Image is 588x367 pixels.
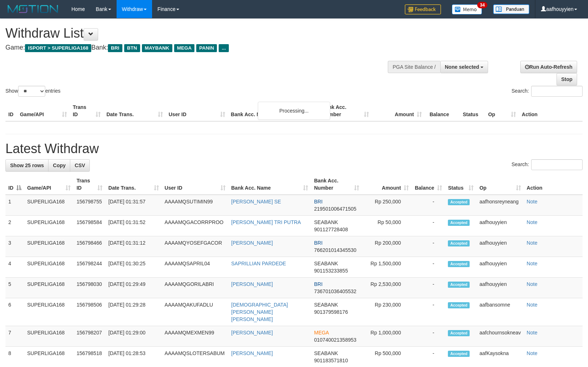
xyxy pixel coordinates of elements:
[314,281,322,287] span: BRI
[105,195,161,216] td: [DATE] 01:31:57
[362,278,412,298] td: Rp 2,530,000
[105,236,161,257] td: [DATE] 01:31:12
[527,330,538,336] a: Note
[493,4,529,14] img: panduan.png
[477,2,487,8] span: 34
[48,159,70,172] a: Copy
[388,61,440,73] div: PGA Site Balance /
[73,326,105,347] td: 156798207
[527,219,538,225] a: Note
[73,174,105,195] th: Trans ID: activate to sort column ascending
[5,4,60,14] img: MOTION_logo.png
[124,44,140,52] span: BTN
[166,101,228,121] th: User ID
[231,350,273,356] a: [PERSON_NAME]
[24,216,73,236] td: SUPERLIGA168
[231,199,281,204] a: [PERSON_NAME] SE
[445,64,479,70] span: None selected
[314,247,356,253] span: Copy 766201014345530 to clipboard
[228,101,319,121] th: Bank Acc. Name
[372,101,425,121] th: Amount
[24,257,73,278] td: SUPERLIGA168
[75,163,85,168] span: CSV
[448,261,470,267] span: Accepted
[5,236,24,257] td: 3
[24,236,73,257] td: SUPERLIGA168
[314,337,356,343] span: Copy 010740021358953 to clipboard
[5,298,24,326] td: 6
[314,227,348,232] span: Copy 901127728408 to clipboard
[105,257,161,278] td: [DATE] 01:30:25
[425,101,460,121] th: Balance
[314,350,338,356] span: SEABANK
[5,86,60,97] label: Show entries
[162,298,228,326] td: AAAAMQAKUFADLU
[527,281,538,287] a: Note
[228,174,311,195] th: Bank Acc. Name: activate to sort column ascending
[440,61,488,73] button: None selected
[73,298,105,326] td: 156798506
[527,302,538,308] a: Note
[73,216,105,236] td: 156798584
[5,101,17,121] th: ID
[231,261,286,266] a: SAPRILLIAN PARDEDE
[476,257,524,278] td: aafhouyyien
[70,101,104,121] th: Trans ID
[105,174,161,195] th: Date Trans.: activate to sort column ascending
[162,257,228,278] td: AAAAMQSAPRIL04
[412,195,445,216] td: -
[162,236,228,257] td: AAAAMQYOSEFGACOR
[18,86,45,97] select: Showentries
[362,174,412,195] th: Amount: activate to sort column ascending
[556,73,577,85] a: Stop
[10,163,44,168] span: Show 25 rows
[448,282,470,288] span: Accepted
[460,101,485,121] th: Status
[362,236,412,257] td: Rp 200,000
[162,174,228,195] th: User ID: activate to sort column ascending
[412,174,445,195] th: Balance: activate to sort column ascending
[412,278,445,298] td: -
[231,330,273,336] a: [PERSON_NAME]
[476,174,524,195] th: Op: activate to sort column ascending
[531,159,583,170] input: Search:
[219,44,228,52] span: ...
[314,309,348,315] span: Copy 901379598176 to clipboard
[512,159,583,170] label: Search:
[73,195,105,216] td: 156798755
[319,101,372,121] th: Bank Acc. Number
[412,326,445,347] td: -
[412,257,445,278] td: -
[476,278,524,298] td: aafhouyyien
[105,216,161,236] td: [DATE] 01:31:52
[105,298,161,326] td: [DATE] 01:29:28
[108,44,122,52] span: BRI
[24,326,73,347] td: SUPERLIGA168
[314,288,356,294] span: Copy 736701036405532 to clipboard
[448,330,470,336] span: Accepted
[5,26,385,41] h1: Withdraw List
[412,216,445,236] td: -
[196,44,217,52] span: PANIN
[231,281,273,287] a: [PERSON_NAME]
[5,195,24,216] td: 1
[5,159,49,172] a: Show 25 rows
[476,195,524,216] td: aafhonsreyneang
[362,326,412,347] td: Rp 1,000,000
[448,351,470,357] span: Accepted
[105,278,161,298] td: [DATE] 01:29:49
[5,257,24,278] td: 4
[520,61,577,73] a: Run Auto-Refresh
[476,216,524,236] td: aafhouyyien
[142,44,172,52] span: MAYBANK
[448,240,470,246] span: Accepted
[311,174,362,195] th: Bank Acc. Number: activate to sort column ascending
[362,298,412,326] td: Rp 230,000
[445,174,476,195] th: Status: activate to sort column ascending
[24,278,73,298] td: SUPERLIGA168
[519,101,583,121] th: Action
[24,298,73,326] td: SUPERLIGA168
[73,278,105,298] td: 156798030
[527,240,538,246] a: Note
[24,195,73,216] td: SUPERLIGA168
